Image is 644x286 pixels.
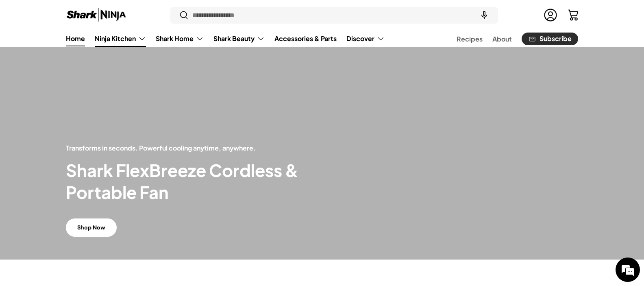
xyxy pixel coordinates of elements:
img: Shark Ninja Philippines [66,7,127,23]
textarea: Type your message and hit 'Enter' [4,196,155,224]
summary: Ninja Kitchen [90,31,151,47]
p: Transforms in seconds. Powerful cooling anytime, anywhere. [66,143,322,153]
a: About [492,31,512,47]
a: Shop Now [66,218,117,237]
a: Home [66,31,85,46]
span: We're online! [47,89,112,171]
nav: Secondary [437,31,578,47]
a: Accessories & Parts [274,31,337,46]
a: Recipes [457,31,483,47]
summary: Discover [342,31,389,47]
h2: Shark FlexBreeze Cordless & Portable Fan [66,159,322,203]
summary: Shark Beauty [209,31,270,47]
div: Minimize live chat window [133,4,153,24]
speech-search-button: Search by voice [471,7,497,24]
span: Subscribe [540,36,572,42]
a: Subscribe [522,33,578,45]
summary: Shark Home [151,31,209,47]
div: Chat with us now [42,46,137,56]
nav: Primary [66,31,385,47]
